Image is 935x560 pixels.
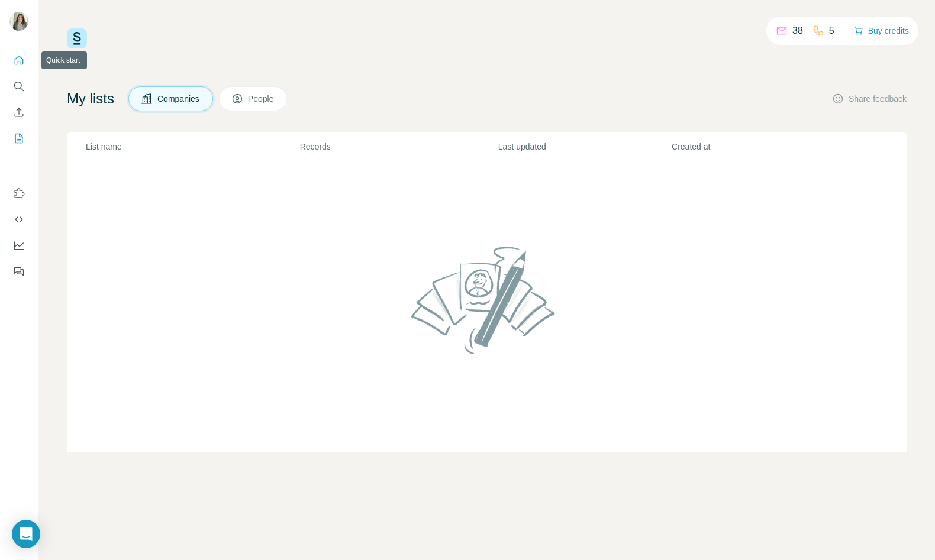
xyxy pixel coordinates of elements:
[829,24,834,38] p: 5
[498,141,670,153] p: Last updated
[9,128,28,149] button: My lists
[67,89,114,108] h4: My lists
[9,50,28,71] button: Quick start
[9,76,28,97] button: Search
[157,93,201,105] span: Companies
[407,237,568,363] img: No lists found
[854,22,909,39] button: Buy credits
[9,183,28,204] button: Use Surfe on LinkedIn
[248,93,275,105] span: People
[67,28,87,48] img: Surfe Logo
[12,520,40,548] div: Open Intercom Messenger
[9,261,28,282] button: Feedback
[9,102,28,123] button: Enrich CSV
[9,209,28,230] button: Use Surfe API
[300,141,497,153] p: Records
[9,235,28,256] button: Dashboard
[9,12,28,31] img: Avatar
[792,24,803,38] p: 38
[832,93,907,105] button: Share feedback
[86,141,299,153] p: List name
[672,141,844,153] p: Created at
